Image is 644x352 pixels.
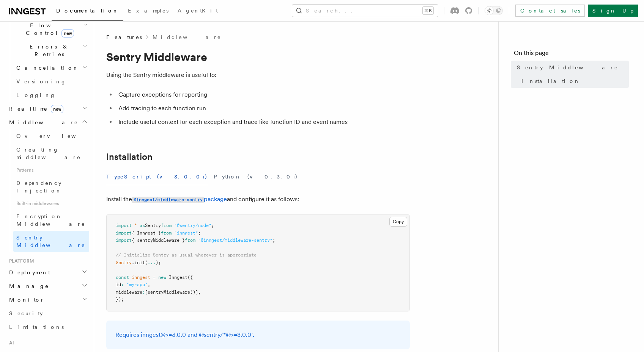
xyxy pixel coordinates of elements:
button: Search...⌘K [292,5,438,17]
span: Dependency Injection [16,180,62,194]
span: new [61,29,74,38]
span: from [161,223,172,228]
a: Dependency Injection [13,176,89,197]
span: .init [132,260,145,265]
a: Overview [13,129,89,143]
span: = [153,275,156,280]
span: Cancellation [13,64,79,72]
h1: Sentry Middleware [106,50,410,64]
h4: On this page [514,48,629,61]
a: Security [6,307,89,320]
button: Realtimenew [6,102,89,116]
span: new [158,275,166,280]
button: Cancellation [13,61,89,75]
span: , [148,282,150,287]
span: new [51,105,63,113]
span: import [116,223,132,228]
a: Installation [106,152,153,162]
span: ({ [187,275,193,280]
p: Requires inngest@>=3.0.0 and @sentry/*@>=8.0.0`. [115,330,401,340]
span: Monitor [6,296,45,304]
span: }); [116,297,124,302]
span: "@inngest/middleware-sentry" [198,238,272,243]
a: Documentation [52,2,123,21]
span: { sentryMiddleware } [132,238,185,243]
span: Sentry Middleware [16,235,85,248]
span: Installation [521,77,580,85]
span: Sentry Middleware [517,64,618,71]
a: Installation [518,74,629,88]
span: Encryption Middleware [16,213,85,227]
span: from [185,238,195,243]
a: @inngest/middleware-sentrypackage [132,196,227,203]
p: Install the and configure it as follows: [106,194,410,205]
span: AI [6,340,14,346]
span: Platform [6,258,34,264]
kbd: ⌘K [423,7,433,14]
span: ( [145,260,148,265]
span: Creating middleware [16,147,81,160]
span: Realtime [6,105,63,113]
a: Versioning [13,75,89,88]
button: Errors & Retries [13,40,89,61]
span: Inngest [169,275,187,280]
a: Creating middleware [13,143,89,164]
span: Middleware [6,119,78,126]
span: Built-in middlewares [13,197,89,210]
span: ()] [190,289,198,295]
span: , [198,289,201,295]
button: Toggle dark mode [485,6,503,15]
button: Middleware [6,116,89,129]
button: Copy [389,217,407,227]
button: Manage [6,279,89,293]
button: Deployment [6,266,89,279]
span: // Initialize Sentry as usual wherever is appropriate [116,252,257,258]
span: AgentKit [178,8,218,14]
a: Sign Up [588,5,638,17]
span: { Inngest } [132,230,161,236]
span: Patterns [13,164,89,176]
span: "my-app" [126,282,148,287]
span: : [142,289,145,295]
span: ... [148,260,156,265]
span: Sentry [116,260,132,265]
span: [ [145,289,148,295]
a: Logging [13,88,89,102]
span: middleware [116,289,142,295]
span: Examples [128,8,168,14]
button: Monitor [6,293,89,307]
li: Add tracing to each function run [116,103,410,114]
span: id [116,282,121,287]
span: "inngest" [174,230,198,236]
span: from [161,230,172,236]
span: import [116,230,132,236]
span: Security [9,310,43,316]
button: TypeScript (v3.0.0+) [106,168,208,185]
span: : [121,282,124,287]
a: Sentry Middleware [514,61,629,74]
span: Manage [6,282,49,290]
span: ; [198,230,201,236]
li: Include useful context for each exception and trace like function ID and event names [116,117,410,127]
span: Versioning [16,78,66,84]
a: Contact sales [515,5,585,17]
li: Capture exceptions for reporting [116,89,410,100]
button: Python (v0.3.0+) [214,168,298,185]
a: Encryption Middleware [13,210,89,231]
a: AgentKit [173,2,222,20]
span: Logging [16,92,56,98]
code: @inngest/middleware-sentry [132,197,204,203]
a: Limitations [6,320,89,334]
span: Sentry [145,223,161,228]
span: import [116,238,132,243]
span: const [116,275,129,280]
span: Deployment [6,269,50,276]
button: Flow Controlnew [13,19,89,40]
span: inngest [132,275,150,280]
span: Features [106,33,142,41]
span: as [140,223,145,228]
a: Middleware [153,33,222,41]
span: ); [156,260,161,265]
span: "@sentry/node" [174,223,211,228]
p: Using the Sentry middleware is useful to: [106,70,410,80]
